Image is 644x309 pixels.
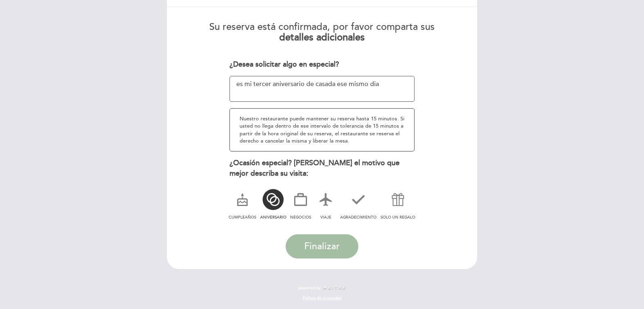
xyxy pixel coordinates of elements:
[298,285,346,291] a: powered by
[229,59,415,70] div: ¿Desea solicitar algo en especial?
[286,234,358,259] button: Finalizar
[303,295,341,301] a: Política de privacidad
[260,215,286,220] span: ANIVERSARIO
[381,215,415,220] span: SOLO UN REGALO
[320,215,331,220] span: VIAJE
[229,215,256,220] span: CUMPLEAÑOS
[290,215,311,220] span: NEGOCIOS
[298,285,321,291] span: powered by
[229,108,415,151] div: Nuestro restaurante puede mantener su reserva hasta 15 minutos. Si usted no llega dentro de ese i...
[304,241,340,252] span: Finalizar
[229,158,415,179] div: ¿Ocasión especial? [PERSON_NAME] el motivo que mejor describa su visita:
[209,21,435,33] span: Su reserva está confirmada, por favor comparta sus
[323,286,346,290] img: MEITRE
[279,32,365,43] b: detalles adicionales
[340,215,377,220] span: AGRADECIMIENTO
